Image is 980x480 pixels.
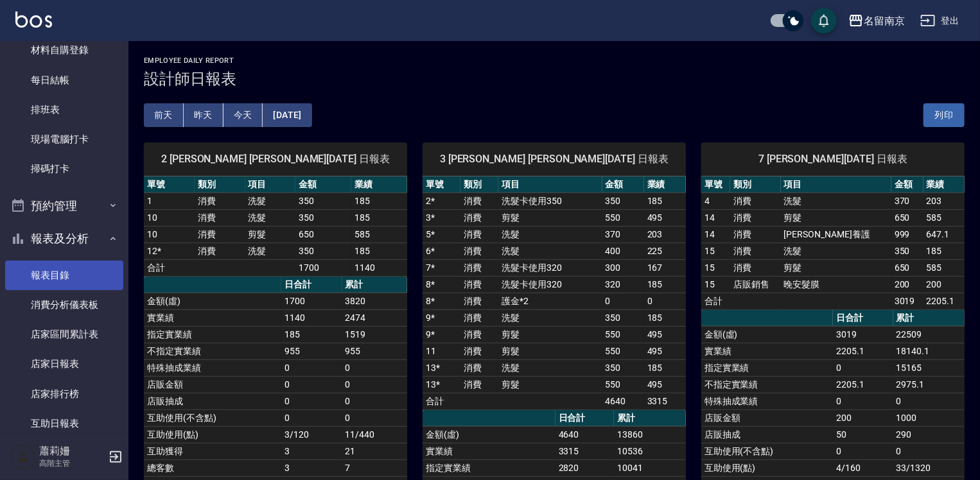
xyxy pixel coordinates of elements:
[923,293,965,309] td: 2205.1
[245,176,296,193] th: 項目
[644,243,686,259] td: 225
[781,243,891,259] td: 洗髮
[281,426,342,443] td: 3/120
[144,309,281,326] td: 實業績
[498,209,602,226] td: 剪髮
[701,293,730,309] td: 合計
[426,346,436,356] a: 11
[891,243,923,259] td: 350
[833,343,893,359] td: 2205.1
[351,209,407,226] td: 185
[614,459,686,476] td: 10041
[893,326,965,343] td: 22509
[245,226,296,243] td: 剪髮
[704,279,715,289] a: 15
[342,459,407,476] td: 7
[342,309,407,326] td: 2474
[144,70,965,88] h3: 設計師日報表
[891,293,923,309] td: 3019
[295,259,351,276] td: 1700
[144,459,281,476] td: 總客數
[556,410,614,427] th: 日合計
[644,259,686,276] td: 167
[893,409,965,426] td: 1000
[351,176,407,193] th: 業績
[923,176,965,193] th: 業績
[833,443,893,459] td: 0
[460,276,498,293] td: 消費
[614,443,686,459] td: 10536
[281,343,342,359] td: 955
[498,326,602,343] td: 剪髮
[498,309,602,326] td: 洗髮
[498,376,602,393] td: 剪髮
[602,176,644,193] th: 金額
[644,209,686,226] td: 495
[498,259,602,276] td: 洗髮卡使用320
[184,103,223,127] button: 昨天
[144,409,281,426] td: 互助使用(不含點)
[602,343,644,359] td: 550
[460,259,498,276] td: 消費
[701,393,833,409] td: 特殊抽成業績
[556,426,614,443] td: 4640
[342,293,407,309] td: 3820
[891,176,923,193] th: 金額
[245,243,296,259] td: 洗髮
[460,226,498,243] td: 消費
[730,176,781,193] th: 類別
[342,277,407,293] th: 累計
[644,276,686,293] td: 185
[915,9,965,33] button: 登出
[730,226,781,243] td: 消費
[811,8,837,33] button: save
[351,226,407,243] td: 585
[281,393,342,409] td: 0
[10,444,36,470] img: Person
[195,176,245,193] th: 類別
[5,409,123,438] a: 互助日報表
[39,445,105,458] h5: 蕭莉姍
[159,153,392,166] span: 2 [PERSON_NAME] [PERSON_NAME][DATE] 日報表
[833,326,893,343] td: 3019
[144,293,281,309] td: 金額(虛)
[923,209,965,226] td: 585
[923,226,965,243] td: 647.1
[144,56,965,65] h2: Employee Daily Report
[423,426,556,443] td: 金額(虛)
[281,409,342,426] td: 0
[781,176,891,193] th: 項目
[263,103,311,127] button: [DATE]
[923,259,965,276] td: 585
[602,276,644,293] td: 320
[460,326,498,343] td: 消費
[781,259,891,276] td: 剪髮
[295,243,351,259] td: 350
[602,243,644,259] td: 400
[460,193,498,209] td: 消費
[614,410,686,427] th: 累計
[644,359,686,376] td: 185
[144,326,281,343] td: 指定實業績
[781,226,891,243] td: [PERSON_NAME]養護
[891,209,923,226] td: 650
[144,359,281,376] td: 特殊抽成業績
[498,226,602,243] td: 洗髮
[5,154,123,184] a: 掃碼打卡
[864,13,905,29] div: 名留南京
[833,459,893,476] td: 4/160
[644,293,686,309] td: 0
[701,426,833,443] td: 店販抽成
[39,458,105,469] p: 高階主管
[704,196,710,206] a: 4
[351,243,407,259] td: 185
[281,376,342,393] td: 0
[781,209,891,226] td: 剪髮
[717,153,949,166] span: 7 [PERSON_NAME][DATE] 日報表
[460,309,498,326] td: 消費
[704,262,715,273] a: 15
[351,259,407,276] td: 1140
[245,193,296,209] td: 洗髮
[498,176,602,193] th: 項目
[730,193,781,209] td: 消費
